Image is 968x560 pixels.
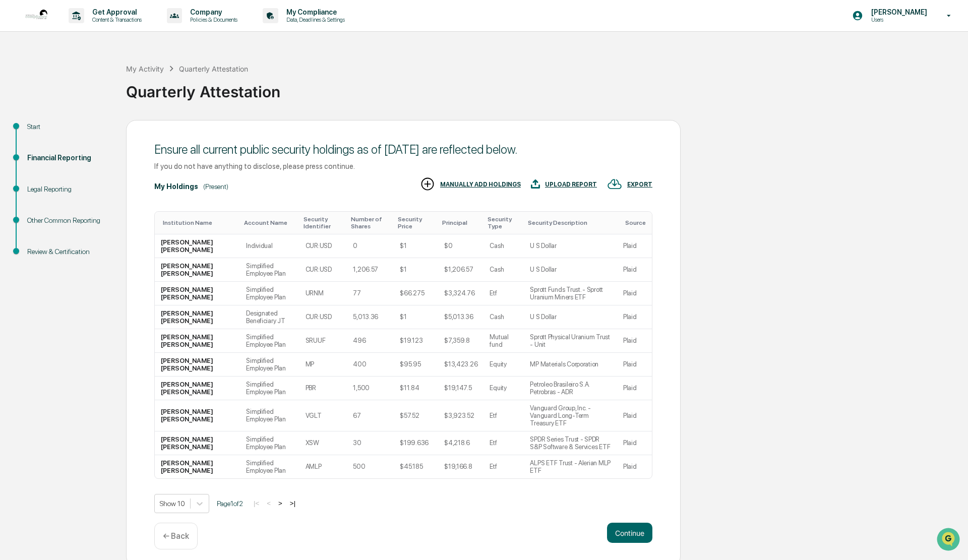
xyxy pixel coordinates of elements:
div: Financial Reporting [27,153,110,163]
td: [PERSON_NAME] [PERSON_NAME] [155,282,240,305]
td: $4,218.6 [438,431,483,455]
p: Get Approval [84,8,147,16]
div: Toggle SortBy [304,216,343,230]
div: Start new chat [34,77,165,87]
td: U S Dollar [524,305,617,329]
td: 67 [347,400,394,431]
td: Individual [240,234,299,258]
div: Toggle SortBy [244,219,295,226]
td: [PERSON_NAME] [PERSON_NAME] [155,353,240,377]
td: ALPS ETF Trust - Alerian MLP ETF [524,455,617,478]
td: Simplified Employee Plan [240,431,299,455]
p: My Compliance [278,8,350,16]
td: Simplified Employee Plan [240,377,299,400]
div: Review & Certification [27,246,110,257]
td: Plaid [617,305,652,329]
td: $7,359.8 [438,329,483,353]
td: 1,500 [347,377,394,400]
span: Preclearance [20,127,65,137]
div: (Present) [203,182,228,191]
div: My Activity [126,65,164,73]
span: Pylon [100,171,122,178]
img: MANUALLY ADD HOLDINGS [420,176,435,192]
button: Continue [607,523,652,543]
td: Simplified Employee Plan [240,400,299,431]
td: $19.123 [394,329,438,353]
td: 77 [347,282,394,305]
td: Simplified Employee Plan [240,455,299,478]
td: [PERSON_NAME] [PERSON_NAME] [155,234,240,258]
td: Plaid [617,431,652,455]
div: We're available if you need us! [34,87,128,95]
td: Plaid [617,329,652,353]
a: Powered byPylon [71,170,122,178]
div: Toggle SortBy [528,219,613,226]
img: EXPORT [607,176,622,192]
td: Sprott Physical Uranium Trust - Unit [524,329,617,353]
td: Simplified Employee Plan [240,353,299,377]
td: 400 [347,353,394,377]
p: Content & Transactions [84,16,147,23]
td: CUR:USD [299,258,347,282]
td: $1,206.57 [438,258,483,282]
td: AMLP [299,455,347,478]
a: 🖐️Preclearance [6,123,69,141]
td: Simplified Employee Plan [240,282,299,305]
td: [PERSON_NAME] [PERSON_NAME] [155,455,240,478]
div: Toggle SortBy [488,216,520,230]
td: $11.84 [394,377,438,400]
p: [PERSON_NAME] [863,8,932,16]
td: 30 [347,431,394,455]
td: CUR:USD [299,234,347,258]
td: $1 [394,258,438,282]
td: Cash [483,258,524,282]
div: 🔎 [10,147,18,155]
td: Plaid [617,282,652,305]
p: Data, Deadlines & Settings [278,16,350,23]
a: 🗄️Attestations [69,123,129,141]
td: $199.636 [394,431,438,455]
td: $19,166.8 [438,455,483,478]
div: Toggle SortBy [398,216,434,230]
td: [PERSON_NAME] [PERSON_NAME] [155,400,240,431]
div: Quarterly Attestation [126,75,963,101]
button: |< [251,499,262,508]
td: 496 [347,329,394,353]
div: Ensure all current public security holdings as of [DATE] are reflected below. [154,142,652,157]
div: MANUALLY ADD HOLDINGS [440,181,521,188]
button: Start new chat [171,80,184,92]
td: Plaid [617,258,652,282]
td: Petroleo Brasileiro S.A. Petrobras - ADR [524,377,617,400]
div: Toggle SortBy [351,216,390,230]
td: $57.52 [394,400,438,431]
img: UPLOAD REPORT [531,176,540,192]
div: EXPORT [627,181,652,188]
img: logo [24,4,48,28]
div: Toggle SortBy [163,219,236,226]
td: SRUUF [299,329,347,353]
td: U S Dollar [524,234,617,258]
div: 🖐️ [10,128,18,136]
button: > [275,499,285,508]
td: 5,013.36 [347,305,394,329]
td: Mutual fund [483,329,524,353]
a: 🔎Data Lookup [6,142,68,160]
td: [PERSON_NAME] [PERSON_NAME] [155,258,240,282]
td: $1 [394,234,438,258]
img: 1746055101610-c473b297-6a78-478c-a979-82029cc54cd1 [10,77,28,95]
div: Start [27,121,110,132]
td: $3,923.52 [438,400,483,431]
td: Designated Beneficiary JT [240,305,299,329]
td: [PERSON_NAME] [PERSON_NAME] [155,329,240,353]
p: How can we help? [10,21,184,37]
td: XSW [299,431,347,455]
td: 1,206.57 [347,258,394,282]
td: SPDR Series Trust - SPDR S&P Software & Services ETF [524,431,617,455]
td: Etf [483,400,524,431]
td: 0 [347,234,394,258]
p: ← Back [163,531,189,541]
td: Plaid [617,455,652,478]
div: UPLOAD REPORT [545,181,597,188]
td: Etf [483,431,524,455]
